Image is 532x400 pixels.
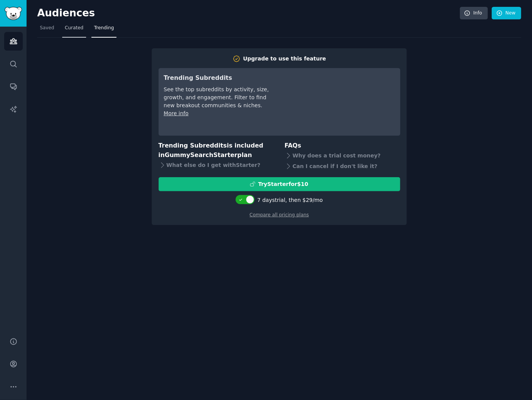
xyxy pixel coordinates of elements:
iframe: YouTube video player [281,73,395,130]
a: Trending [91,22,116,38]
h3: FAQs [285,141,400,151]
div: 7 days trial, then $ 29 /mo [257,196,323,204]
h3: Trending Subreddits is included in plan [159,141,274,160]
a: New [492,7,521,20]
h3: Trending Subreddits [164,73,271,83]
h2: Audiences [37,7,460,19]
div: Why does a trial cost money? [285,151,400,161]
span: Curated [65,25,83,32]
div: What else do I get with Starter ? [159,160,274,170]
a: More info [164,110,189,116]
a: Info [460,7,488,20]
span: GummySearch Starter [165,151,237,159]
img: GummySearch logo [5,7,22,20]
div: Try Starter for $10 [258,180,308,188]
div: Upgrade to use this feature [243,55,326,63]
span: Saved [40,25,54,32]
a: Saved [37,22,57,38]
button: TryStarterfor$10 [159,177,400,191]
span: Trending [94,25,114,32]
a: Compare all pricing plans [250,212,309,217]
div: See the top subreddits by activity, size, growth, and engagement. Filter to find new breakout com... [164,86,271,110]
a: Curated [62,22,86,38]
div: Can I cancel if I don't like it? [285,161,400,172]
